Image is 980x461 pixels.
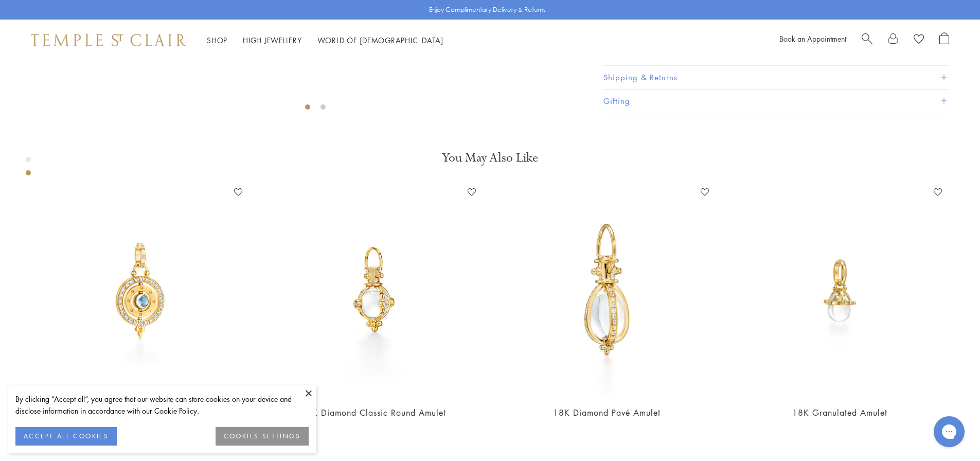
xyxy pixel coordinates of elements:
button: Gifting [603,90,949,113]
a: 18K Diamond Pavé Amulet [553,407,661,418]
img: Temple St. Clair [31,34,186,46]
p: Enjoy Complimentary Delivery & Returns [429,5,546,15]
img: P51801-E11PV [501,184,713,397]
a: View Wishlist [914,32,924,48]
img: 18K Orbit Pendant [34,184,246,397]
img: P51800-R8 [267,184,479,397]
button: COOKIES SETTINGS [216,427,309,446]
img: 18K Granulated Amulet [734,184,946,397]
a: Book an Appointment [779,33,846,44]
iframe: Gorgias live chat messenger [929,413,970,451]
a: High JewelleryHigh Jewellery [243,35,302,45]
a: Open Shopping Bag [939,32,949,48]
a: 18K Diamond Classic Round Amulet [301,407,446,418]
a: ShopShop [207,35,227,45]
h3: You May Also Like [41,150,939,166]
div: By clicking “Accept all”, you agree that our website can store cookies on your device and disclos... [15,393,309,417]
a: Search [862,32,872,48]
button: ACCEPT ALL COOKIES [15,427,117,446]
div: Product gallery navigation [26,154,31,184]
a: World of [DEMOGRAPHIC_DATA]World of [DEMOGRAPHIC_DATA] [317,35,443,45]
a: 18K Granulated Amulet [792,407,887,418]
nav: Main navigation [207,34,443,47]
button: Shipping & Returns [603,66,949,89]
